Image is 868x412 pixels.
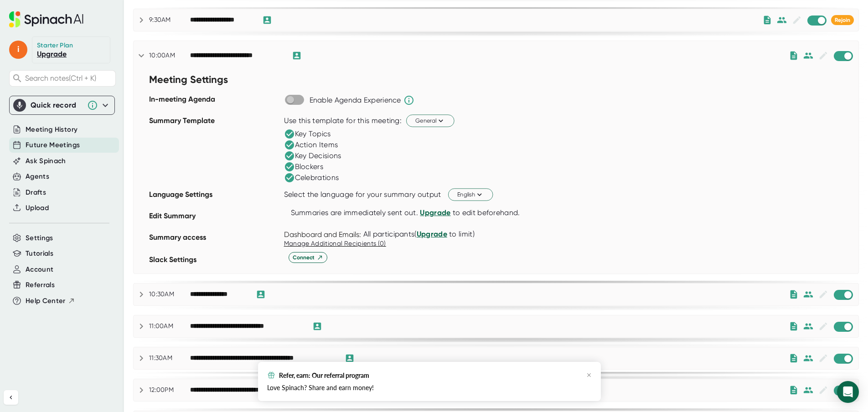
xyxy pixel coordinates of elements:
[149,70,279,92] div: Meeting Settings
[284,172,339,183] div: Celebrations
[149,290,190,299] div: 10:30AM
[149,354,190,362] div: 11:30AM
[149,51,190,60] div: 10:00AM
[26,203,49,213] button: Upload
[13,96,111,114] div: Quick record
[420,208,450,217] a: Upgrade
[415,116,445,125] span: General
[26,171,49,182] button: Agents
[363,230,415,238] span: All participants
[363,230,475,239] div: ( to limit)
[31,101,83,110] div: Quick record
[284,190,441,199] div: Select the language for your summary output
[37,41,73,50] div: Starter Plan
[835,17,850,23] span: Rejoin
[4,390,18,405] button: Collapse sidebar
[837,381,859,403] div: Open Intercom Messenger
[149,252,279,273] div: Slack Settings
[26,233,53,243] button: Settings
[448,188,493,201] button: English
[26,124,77,135] button: Meeting History
[26,248,53,259] button: Tutorials
[26,187,46,198] button: Drafts
[26,296,75,306] button: Help Center
[26,156,66,166] button: Ask Spinach
[457,190,484,199] span: English
[284,139,338,150] div: Action Items
[149,322,190,330] div: 11:00AM
[26,296,66,306] span: Help Center
[26,140,80,150] button: Future Meetings
[149,386,190,394] div: 12:00PM
[406,114,455,127] button: General
[149,208,279,230] div: Edit Summary
[149,230,279,252] div: Summary access
[26,264,53,275] button: Account
[284,240,386,247] span: Manage Additional Recipients (0)
[149,113,279,187] div: Summary Template
[284,150,341,161] div: Key Decisions
[403,95,414,106] svg: Spinach will help run the agenda and keep track of time
[293,253,323,262] span: Connect
[9,41,27,59] span: i
[417,230,447,238] a: Upgrade
[289,252,327,263] button: Connect
[25,74,113,82] span: Search notes (Ctrl + K)
[37,50,67,58] a: Upgrade
[284,129,331,139] div: Key Topics
[149,187,279,208] div: Language Settings
[284,239,386,248] button: Manage Additional Recipients (0)
[149,92,279,113] div: In-meeting Agenda
[284,161,323,172] div: Blockers
[284,230,361,239] div: Dashboard and Emails:
[26,280,55,290] button: Referrals
[310,96,401,105] div: Enable Agenda Experience
[291,208,527,217] div: Summaries are immediately sent out. to edit beforehand.
[284,116,402,125] div: Use this template for this meeting:
[149,16,190,24] div: 9:30AM
[831,15,854,25] button: Rejoin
